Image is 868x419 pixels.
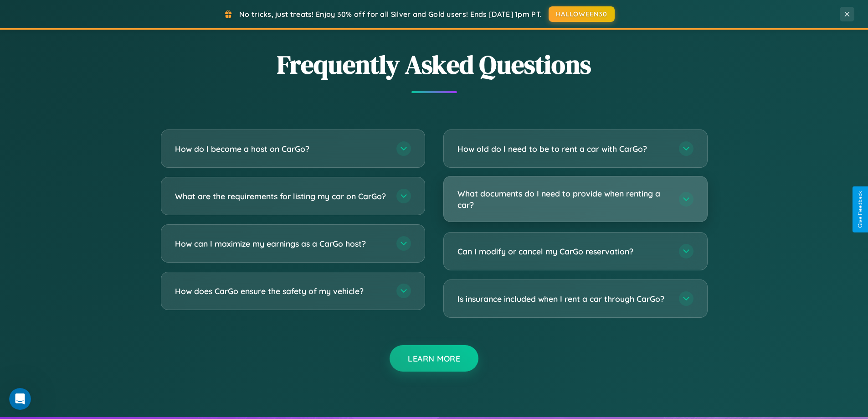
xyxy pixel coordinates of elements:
[175,143,387,155] h3: How do I become a host on CarGo?
[9,388,31,410] iframe: Intercom live chat
[457,293,670,305] h3: Is insurance included when I rent a car through CarGo?
[457,143,670,155] h3: How old do I need to be to rent a car with CarGo?
[239,10,542,19] span: No tricks, just treats! Enjoy 30% off for all Silver and Gold users! Ends [DATE] 1pm PT.
[175,285,387,297] h3: How does CarGo ensure the safety of my vehicle?
[857,191,863,228] div: Give Feedback
[175,191,387,202] h3: What are the requirements for listing my car on CarGo?
[457,246,670,257] h3: Can I modify or cancel my CarGo reservation?
[175,238,387,249] h3: How can I maximize my earnings as a CarGo host?
[161,47,708,82] h2: Frequently Asked Questions
[549,6,615,22] button: HALLOWEEN30
[457,188,670,210] h3: What documents do I need to provide when renting a car?
[390,345,478,372] button: Learn More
